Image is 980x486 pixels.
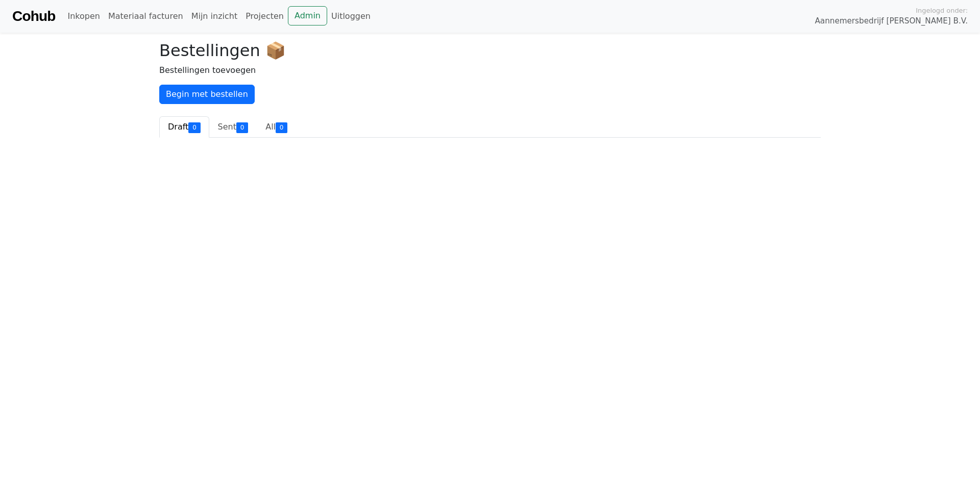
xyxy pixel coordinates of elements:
div: 0 [276,122,287,133]
p: Bestellingen toevoegen [159,64,821,76]
a: Sent0 [209,116,257,138]
h2: Bestellingen 📦 [159,41,821,60]
div: 0 [236,122,248,133]
a: Admin [288,6,327,25]
a: Projecten [241,6,288,27]
a: Uitloggen [327,6,375,27]
a: Cohub [12,4,55,29]
a: Mijn inzicht [187,6,242,27]
a: All0 [257,116,296,138]
a: Inkopen [63,6,104,27]
div: 0 [188,122,200,133]
span: Aannemersbedrijf [PERSON_NAME] B.V. [815,15,968,27]
a: Begin met bestellen [159,85,255,104]
a: Materiaal facturen [104,6,187,27]
span: Ingelogd onder: [916,6,968,15]
a: Draft0 [159,116,209,138]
